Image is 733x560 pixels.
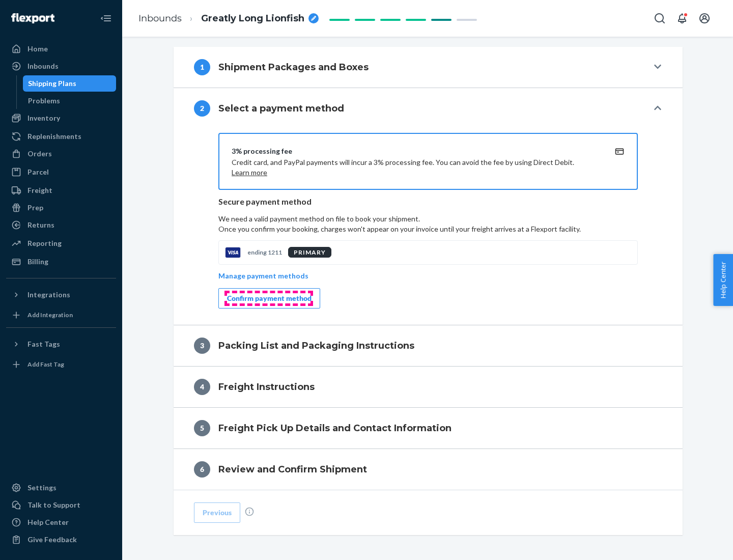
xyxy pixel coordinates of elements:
[694,8,715,29] button: Open account menu
[27,203,43,213] div: Prep
[6,254,116,270] a: Billing
[27,167,49,177] div: Parcel
[27,360,64,369] div: Add Fast Tag
[6,217,116,233] a: Returns
[232,167,267,178] button: Learn more
[138,13,182,24] a: Inbounds
[6,182,116,199] a: Freight
[6,356,116,373] a: Add Fast Tag
[27,149,52,159] div: Orders
[6,287,116,303] button: Integrations
[27,113,60,123] div: Inventory
[174,47,683,88] button: 1Shipment Packages and Boxes
[11,13,54,23] img: Flexport logo
[28,78,76,89] div: Shipping Plans
[96,8,116,29] button: Close Navigation
[194,420,210,436] div: 5
[6,128,116,145] a: Replenishments
[174,408,683,449] button: 5Freight Pick Up Details and Contact Information
[227,293,312,303] div: Confirm payment method
[6,110,116,126] a: Inventory
[6,480,116,496] a: Settings
[218,339,414,352] h4: Packing List and Packaging Instructions
[27,61,59,71] div: Inbounds
[174,367,683,407] button: 4Freight Instructions
[201,12,304,25] span: Greatly Long Lionfish
[130,4,327,34] ol: breadcrumbs
[6,41,116,57] a: Home
[218,463,367,476] h4: Review and Confirm Shipment
[194,338,210,354] div: 3
[672,8,692,29] button: Open notifications
[27,483,57,493] div: Settings
[27,311,73,319] div: Add Integration
[6,497,116,513] a: Talk to Support
[174,325,683,366] button: 3Packing List and Packaging Instructions
[194,461,210,478] div: 6
[194,502,240,523] button: Previous
[713,254,733,306] button: Help Center
[218,214,638,234] p: We need a valid payment method on file to book your shipment.
[27,238,62,248] div: Reporting
[23,75,117,92] a: Shipping Plans
[23,93,117,109] a: Problems
[218,380,315,394] h4: Freight Instructions
[218,224,638,234] p: Once you confirm your booking, charges won't appear on your invoice until your freight arrives at...
[6,164,116,180] a: Parcel
[194,59,210,75] div: 1
[218,271,308,281] p: Manage payment methods
[27,290,70,300] div: Integrations
[27,535,77,545] div: Give Feedback
[27,257,48,267] div: Billing
[6,514,116,530] a: Help Center
[194,100,210,117] div: 2
[232,157,600,178] p: Credit card, and PayPal payments will incur a 3% processing fee. You can avoid the fee by using D...
[27,131,81,142] div: Replenishments
[218,422,452,435] h4: Freight Pick Up Details and Contact Information
[288,247,331,258] div: PRIMARY
[174,449,683,490] button: 6Review and Confirm Shipment
[218,288,320,309] button: Confirm payment method
[232,146,600,156] div: 3% processing fee
[6,58,116,74] a: Inbounds
[6,146,116,162] a: Orders
[194,379,210,395] div: 4
[174,88,683,129] button: 2Select a payment method
[27,517,69,527] div: Help Center
[27,185,52,195] div: Freight
[218,102,344,115] h4: Select a payment method
[247,248,282,257] p: ending 1211
[6,200,116,216] a: Prep
[650,8,670,29] button: Open Search Box
[6,336,116,352] button: Fast Tags
[27,500,80,510] div: Talk to Support
[218,196,638,208] p: Secure payment method
[27,220,54,230] div: Returns
[27,44,48,54] div: Home
[6,307,116,323] a: Add Integration
[28,96,60,106] div: Problems
[6,235,116,251] a: Reporting
[218,61,369,74] h4: Shipment Packages and Boxes
[6,531,116,548] button: Give Feedback
[27,339,60,349] div: Fast Tags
